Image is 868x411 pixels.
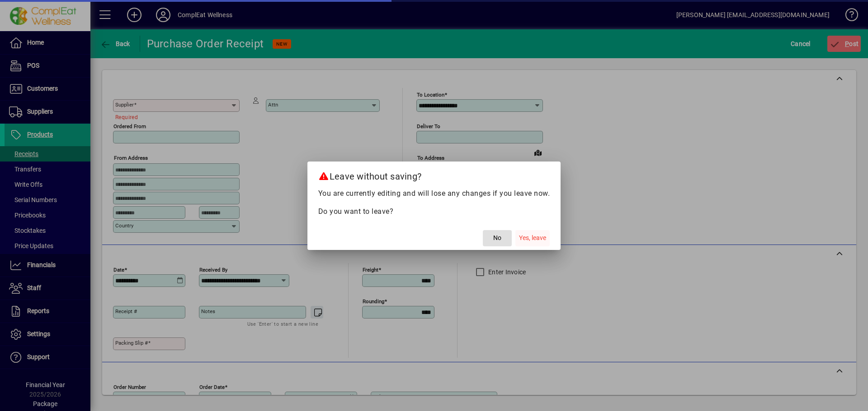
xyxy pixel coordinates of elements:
span: Yes, leave [519,233,546,243]
button: Yes, leave [515,230,550,246]
h2: Leave without saving? [307,162,561,188]
span: No [493,233,501,243]
p: Do you want to leave? [318,206,550,217]
button: No [483,230,512,246]
p: You are currently editing and will lose any changes if you leave now. [318,188,550,199]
